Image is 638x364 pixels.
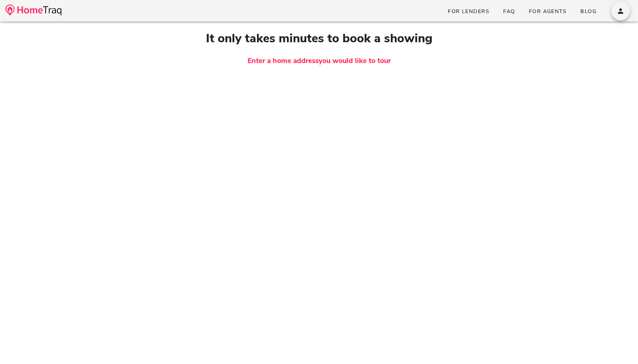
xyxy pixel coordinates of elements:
a: Blog [575,5,602,17]
span: For Agents [529,8,567,15]
span: For Lenders [447,8,489,15]
span: It only takes minutes to book a showing [206,30,432,47]
a: For Agents [523,5,572,17]
a: FAQ [497,5,521,17]
span: Blog [580,8,596,15]
span: FAQ [503,8,515,15]
img: desktop-logo.34a1112.png [5,4,61,16]
h3: Enter a home address [124,56,514,66]
span: you would like to tour [319,56,391,65]
a: For Lenders [442,5,495,17]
